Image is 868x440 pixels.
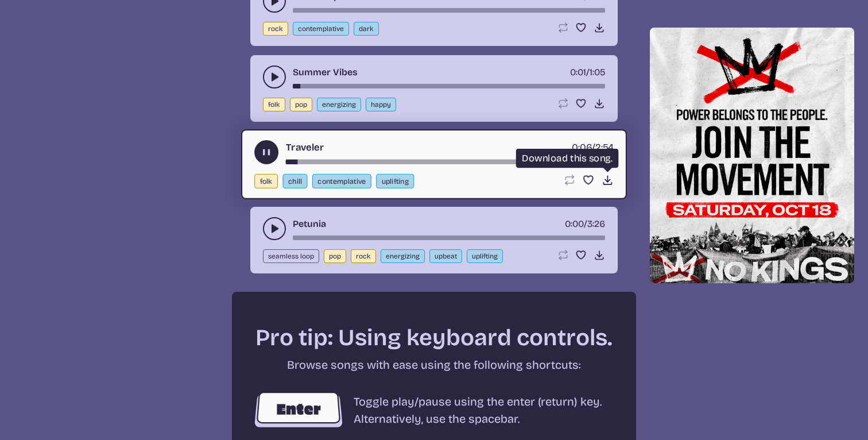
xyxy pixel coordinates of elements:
[293,22,349,36] button: contemplative
[312,174,371,188] button: contemplative
[557,98,568,109] button: Loop
[565,218,584,229] span: timer
[282,174,307,188] button: chill
[290,98,312,111] button: pop
[587,218,605,229] span: 3:26
[293,236,605,240] div: song-time-bar
[293,65,358,79] a: Summer Vibes
[565,217,605,231] div: /
[557,22,568,33] button: Loop
[354,393,615,427] p: Toggle play/pause using the enter (return) key. Alternatively, use the spacebar.
[253,324,615,352] h2: Pro tip: Using keyboard controls.
[263,65,286,88] button: play-pause toggle
[376,174,414,188] button: uplifting
[293,8,605,13] div: song-time-bar
[293,217,326,231] a: Petunia
[429,249,462,263] button: upbeat
[286,140,324,155] a: Traveler
[575,98,587,109] button: Favorite
[570,67,586,78] span: timer
[263,249,319,263] button: seamless loop
[253,392,344,429] img: enter key
[572,141,592,153] span: timer
[582,174,594,186] button: Favorite
[570,65,605,79] div: /
[590,67,605,78] span: 1:05
[467,249,503,263] button: uplifting
[324,249,346,263] button: pop
[575,22,587,33] button: Favorite
[286,160,614,164] div: song-time-bar
[563,174,575,186] button: Loop
[293,84,605,88] div: song-time-bar
[317,98,361,111] button: energizing
[263,98,285,111] button: folk
[263,217,286,240] button: play-pause toggle
[381,249,425,263] button: energizing
[572,140,613,155] div: /
[354,22,379,36] button: dark
[575,249,587,261] button: Favorite
[351,249,376,263] button: rock
[263,22,288,36] button: rock
[557,249,568,261] button: Loop
[650,28,854,283] img: Help save our democracy!
[366,98,396,111] button: happy
[595,141,614,153] span: 2:54
[253,356,615,373] p: Browse songs with ease using the following shortcuts:
[254,140,278,164] button: play-pause toggle
[254,174,278,188] button: folk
